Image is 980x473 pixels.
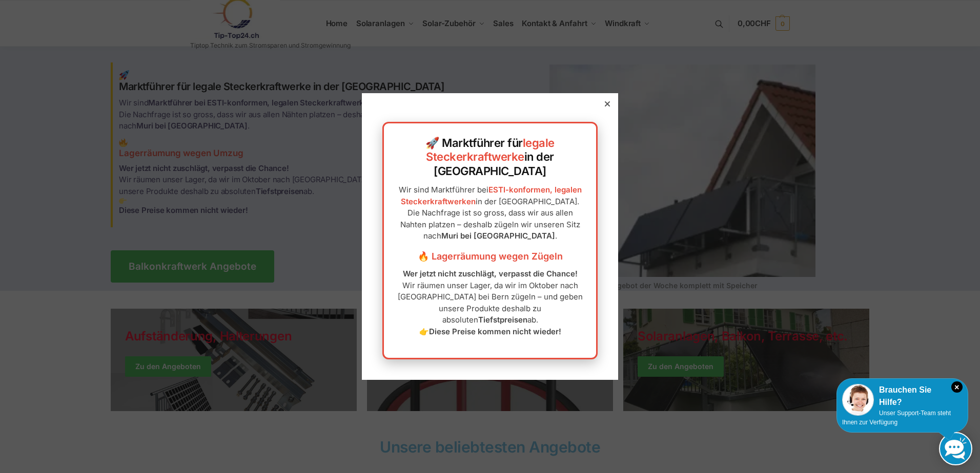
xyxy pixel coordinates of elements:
span: Unser Support-Team steht Ihnen zur Verfügung [842,410,951,426]
p: Wir räumen unser Lager, da wir im Oktober nach [GEOGRAPHIC_DATA] bei Bern zügeln – und geben unse... [394,268,586,337]
strong: Diese Preise kommen nicht wieder! [429,327,561,336]
strong: Wer jetzt nicht zuschlägt, verpasst die Chance! [403,269,578,278]
a: ESTI-konformen, legalen Steckerkraftwerken [401,185,582,206]
h3: 🔥 Lagerräumung wegen Zügeln [394,250,586,263]
h2: 🚀 Marktführer für in der [GEOGRAPHIC_DATA] [394,136,586,179]
a: legale Steckerkraftwerke [426,136,555,164]
i: Schließen [951,381,963,393]
strong: Tiefstpreisen [478,315,527,325]
div: Brauchen Sie Hilfe? [842,384,963,408]
img: Customer service [842,384,874,416]
strong: Muri bei [GEOGRAPHIC_DATA] [441,231,555,241]
p: Wir sind Marktführer bei in der [GEOGRAPHIC_DATA]. Die Nachfrage ist so gross, dass wir aus allen... [394,184,586,242]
